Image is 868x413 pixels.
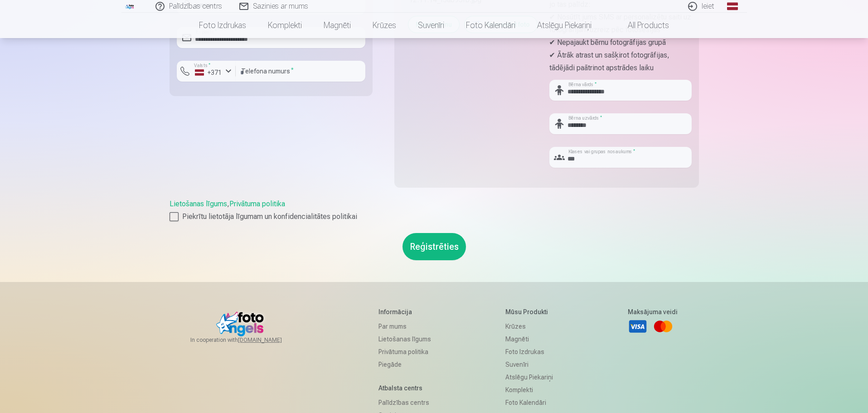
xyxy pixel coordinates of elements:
a: Foto kalendāri [505,396,553,409]
a: Magnēti [313,13,362,38]
a: Komplekti [257,13,313,38]
div: , [170,199,699,222]
button: Reģistrēties [402,233,466,260]
a: Foto kalendāri [455,13,526,38]
a: Par mums [378,320,431,333]
a: Lietošanas līgums [170,199,227,208]
p: ✔ Ātrāk atrast un sašķirot fotogrāfijas, tādējādi paātrinot apstrādes laiku [549,49,692,74]
div: +371 [195,68,222,77]
a: Magnēti [505,333,553,345]
a: [DOMAIN_NAME] [238,336,304,344]
a: Privātuma politika [229,199,285,208]
a: Mastercard [653,316,673,336]
a: Suvenīri [407,13,455,38]
a: Piegāde [378,358,431,371]
span: In cooperation with [190,336,304,344]
img: /fa1 [125,4,135,9]
a: Lietošanas līgums [378,333,431,345]
p: ✔ Nepajaukt bērnu fotogrāfijas grupā [549,36,692,49]
a: Suvenīri [505,358,553,371]
h5: Informācija [378,307,431,316]
a: Atslēgu piekariņi [505,371,553,384]
a: Atslēgu piekariņi [526,13,602,38]
h5: Atbalsta centrs [378,384,431,393]
h5: Mūsu produkti [505,307,553,316]
label: Piekrītu lietotāja līgumam un konfidencialitātes politikai [170,211,699,222]
button: Valsts*+371 [177,61,236,82]
h5: Maksājuma veidi [628,307,678,316]
a: Krūzes [505,320,553,333]
a: Foto izdrukas [188,13,257,38]
a: Visa [628,316,648,336]
label: Valsts [191,62,213,69]
a: Foto izdrukas [505,345,553,358]
a: Palīdzības centrs [378,396,431,409]
a: Komplekti [505,384,553,396]
a: Privātuma politika [378,345,431,358]
a: Krūzes [362,13,407,38]
a: All products [602,13,680,38]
